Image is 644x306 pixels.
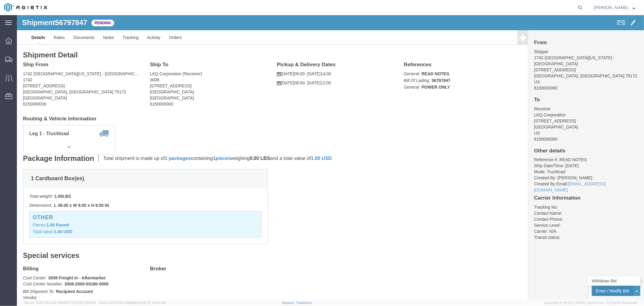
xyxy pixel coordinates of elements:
[594,4,636,11] button: [PERSON_NAME]
[594,4,628,11] span: Andy Schwimmer
[73,301,96,304] span: [DATE] 09:51:11
[99,301,166,304] span: Client: 2025.18.0-9839db4
[296,301,312,304] a: Feedback
[17,15,644,300] iframe: FS Legacy Container
[4,3,47,12] img: logo
[282,301,297,304] a: Support
[24,301,96,304] span: Server: 2025.18.0-dd719145275
[544,300,637,305] span: Copyright © [DATE]-[DATE] Agistix Inc., All Rights Reserved
[140,301,166,304] span: [DATE] 09:32:48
